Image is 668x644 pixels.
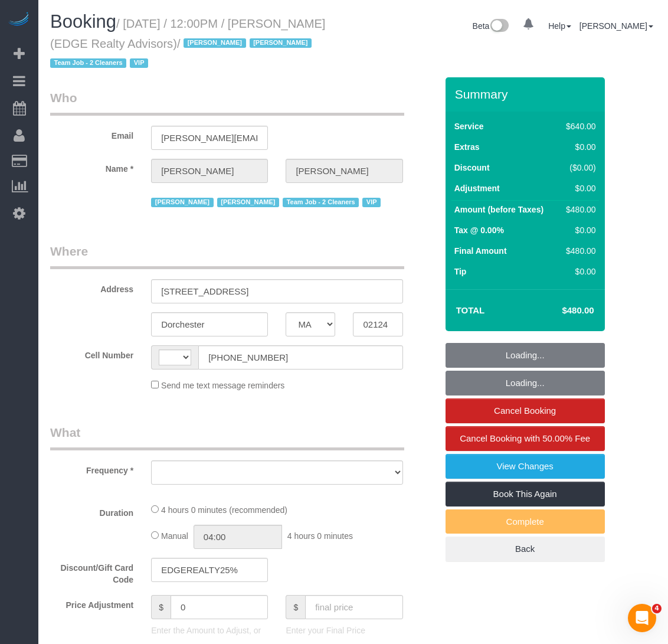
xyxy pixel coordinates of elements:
div: $480.00 [561,245,595,257]
input: Zip Code [353,312,402,336]
span: Team Job - 2 Cleaners [50,58,126,68]
label: Price Adjustment [41,595,142,611]
span: / [50,37,315,70]
p: Enter the Amount to Adjust, or [151,625,268,636]
img: Automaid Logo [7,12,31,28]
a: Cancel Booking with 50.00% Fee [446,426,605,451]
div: $0.00 [561,224,595,236]
span: Team Job - 2 Cleaners [283,198,359,207]
input: First Name [151,159,268,183]
label: Address [41,279,142,295]
a: [PERSON_NAME] [579,21,653,31]
img: New interface [489,19,509,34]
label: Amount (before Taxes) [454,204,543,215]
label: Duration [41,503,142,519]
strong: Total [456,305,485,315]
label: Final Amount [454,245,507,257]
h4: $480.00 [526,306,594,316]
small: / [DATE] / 12:00PM / [PERSON_NAME] (EDGE Realty Advisors) [50,17,325,70]
label: Name * [41,159,142,175]
a: Cancel Booking [446,398,605,423]
label: Service [454,120,484,132]
div: $0.00 [561,141,595,153]
span: [PERSON_NAME] [217,198,279,207]
label: Discount/Gift Card Code [41,558,142,586]
span: $ [151,595,171,619]
input: City [151,312,268,336]
span: Cancel Booking with 50.00% Fee [460,433,590,443]
p: Enter your Final Price [286,625,402,636]
label: Tip [454,266,467,277]
a: Help [548,21,571,31]
span: 4 [652,604,662,613]
span: [PERSON_NAME] [184,38,245,48]
div: ($0.00) [561,162,595,174]
legend: Who [50,89,404,116]
a: Book This Again [446,482,605,506]
a: Beta [473,21,509,31]
input: Cell Number [198,345,402,370]
legend: Where [50,243,404,269]
input: Email [151,126,268,150]
div: $480.00 [561,204,595,215]
a: Back [446,537,605,561]
label: Frequency * [41,460,142,476]
span: VIP [130,58,148,68]
legend: What [50,424,404,450]
span: [PERSON_NAME] [250,38,312,48]
label: Email [41,126,142,142]
div: $0.00 [561,266,595,277]
iframe: Intercom live chat [628,604,656,632]
label: Adjustment [454,182,500,194]
label: Tax @ 0.00% [454,224,504,236]
div: $0.00 [561,182,595,194]
span: 4 hours 0 minutes [287,531,353,541]
span: $ [286,595,305,619]
span: VIP [362,198,381,207]
div: $640.00 [561,120,595,132]
span: Booking [50,11,116,32]
span: [PERSON_NAME] [151,198,213,207]
a: View Changes [446,454,605,479]
span: Send me text message reminders [161,381,284,390]
span: Manual [161,531,188,541]
h3: Summary [455,87,599,101]
label: Extras [454,141,480,153]
label: Cell Number [41,345,142,361]
input: Last Name [286,159,402,183]
label: Discount [454,162,490,174]
span: 4 hours 0 minutes (recommended) [161,505,287,515]
input: final price [305,595,402,619]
